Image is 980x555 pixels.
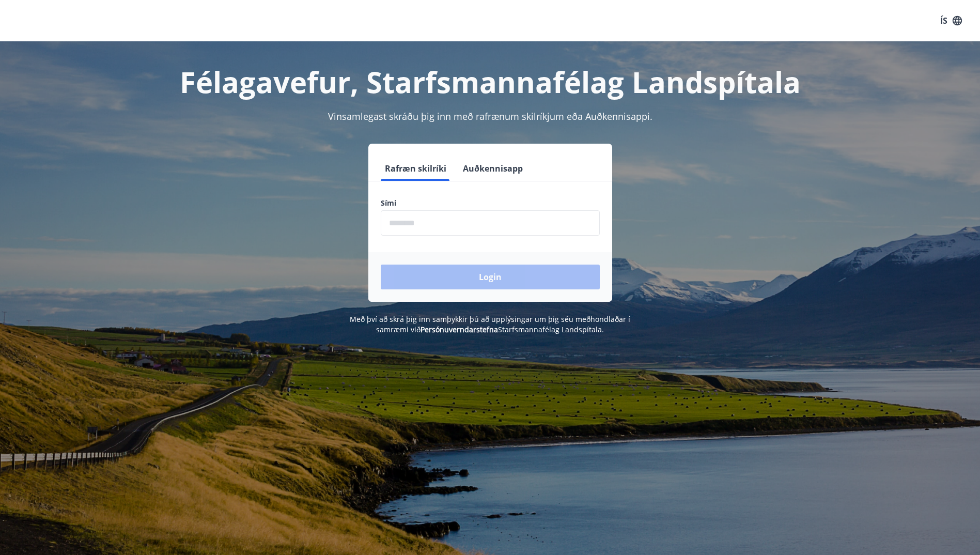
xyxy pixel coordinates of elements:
[459,156,527,181] button: Auðkennisapp
[350,314,630,334] span: Með því að skrá þig inn samþykkir þú að upplýsingar um þig séu meðhöndlaðar í samræmi við Starfsm...
[131,62,850,101] h1: Félagavefur, Starfsmannafélag Landspítala
[421,325,498,334] a: Persónuverndarstefna
[328,110,652,122] span: Vinsamlegast skráðu þig inn með rafrænum skilríkjum eða Auðkennisappi.
[381,156,450,181] button: Rafræn skilríki
[935,11,968,30] button: ÍS
[381,198,600,208] label: Sími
